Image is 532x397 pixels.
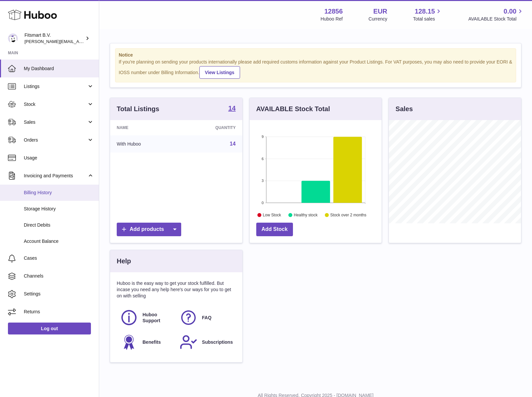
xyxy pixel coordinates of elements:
span: Sales [24,119,87,125]
span: Subscriptions [202,339,233,345]
div: Currency [369,16,388,22]
h3: Sales [395,105,413,113]
span: Account Balance [24,238,94,244]
div: If you're planning on sending your products internationally please add required customs informati... [119,59,512,79]
span: Billing History [24,190,94,196]
span: AVAILABLE Stock Total [468,16,524,22]
span: 0.00 [504,7,516,16]
h3: Total Listings [117,105,159,113]
span: FAQ [202,315,212,321]
span: Listings [24,83,87,90]
a: 14 [228,105,235,113]
a: FAQ [180,309,232,327]
a: Huboo Support [120,309,173,327]
h3: AVAILABLE Stock Total [256,105,330,113]
span: Storage History [24,206,94,212]
td: With Huboo [110,135,180,153]
a: 0.00 AVAILABLE Stock Total [468,7,524,22]
a: Add Stock [256,223,293,236]
a: Log out [8,323,91,334]
div: Huboo Ref [321,16,343,22]
a: 128.15 Total sales [413,7,442,22]
span: Benefits [143,339,161,345]
text: Healthy stock [294,213,318,217]
span: Total sales [413,16,442,22]
span: 128.15 [415,7,435,16]
text: Low Stock [263,213,281,217]
span: Cases [24,255,94,261]
p: Huboo is the easy way to get your stock fulfilled. But incase you need any help here's our ways f... [117,280,236,299]
a: Benefits [120,333,173,351]
span: Orders [24,137,87,143]
span: Stock [24,101,87,108]
div: Fitsmart B.V. [24,32,84,45]
strong: 14 [228,105,235,111]
th: Name [110,120,180,135]
span: Direct Debits [24,222,94,228]
span: Returns [24,309,94,315]
text: Stock over 2 months [330,213,366,217]
a: Add products [117,223,181,236]
th: Quantity [180,120,242,135]
strong: Notice [119,52,512,58]
img: jonathan@leaderoo.com [8,33,18,43]
span: [PERSON_NAME][EMAIL_ADDRESS][DOMAIN_NAME] [24,39,133,44]
a: View Listings [199,66,240,79]
a: Subscriptions [180,333,232,351]
strong: EUR [373,7,387,16]
span: Invoicing and Payments [24,173,87,179]
span: Channels [24,273,94,279]
text: 6 [262,157,264,161]
text: 3 [262,179,264,183]
span: Huboo Support [143,312,172,324]
text: 9 [262,135,264,139]
text: 0 [262,201,264,205]
span: Settings [24,291,94,297]
a: 14 [230,141,236,147]
span: Usage [24,155,94,161]
span: My Dashboard [24,66,94,72]
h3: Help [117,257,131,266]
strong: 12856 [324,7,343,16]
